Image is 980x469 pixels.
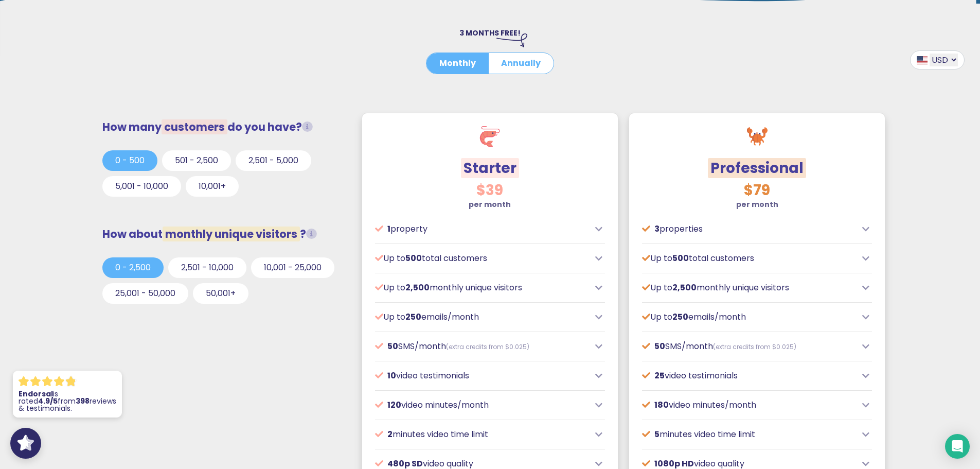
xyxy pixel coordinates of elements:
[19,389,53,399] strong: Endorsal
[405,282,430,293] span: 2,500
[459,28,521,38] span: 3 MONTHS FREE!
[375,370,590,382] p: video testimonials
[102,150,157,171] button: 0 - 500
[102,228,344,240] h3: How about ?
[375,252,590,265] p: Up to total customers
[496,33,527,47] img: arrow-right-down.svg
[162,119,227,134] span: customers
[744,180,770,200] span: $79
[642,340,857,353] p: SMS/month
[387,340,398,352] span: 50
[375,223,590,235] p: property
[251,257,334,278] button: 10,001 - 25,000
[387,428,393,440] span: 2
[405,311,421,323] span: 250
[186,176,239,197] button: 10,001+
[654,370,665,381] span: 25
[747,126,768,147] img: crab.svg
[375,340,590,353] p: SMS/month
[375,428,590,441] p: minutes video time limit
[461,158,519,178] span: Starter
[642,428,857,441] p: minutes video time limit
[479,126,500,147] img: shrimp.svg
[38,396,58,406] strong: 4.9/5
[642,252,857,265] p: Up to total customers
[642,370,857,382] p: video testimonials
[654,399,669,411] span: 180
[672,311,688,323] span: 250
[488,53,554,74] button: Annually
[642,282,857,294] p: Up to monthly unique visitors
[168,257,246,278] button: 2,501 - 10,000
[672,282,697,293] span: 2,500
[102,176,181,197] button: 5,001 - 10,000
[102,120,344,133] h3: How many do you have?
[446,342,529,351] span: (extra credits from $0.025)
[642,311,857,323] p: Up to emails/month
[405,252,422,264] span: 500
[654,223,660,235] span: 3
[387,399,401,411] span: 120
[642,223,857,235] p: properties
[387,223,390,235] span: 1
[306,229,317,239] i: Unique visitors that view our social proof tools (widgets, FOMO popups or Wall of Love) on your w...
[476,180,503,200] span: $39
[375,282,590,294] p: Up to monthly unique visitors
[102,257,164,278] button: 0 - 2,500
[19,390,116,412] p: is rated from reviews & testimonials.
[708,158,806,178] span: Professional
[163,227,300,241] span: monthly unique visitors
[236,150,311,171] button: 2,501 - 5,000
[654,428,660,440] span: 5
[426,53,489,74] button: Monthly
[375,399,590,411] p: video minutes/month
[713,342,796,351] span: (extra credits from $0.025)
[945,434,970,459] div: Open Intercom Messenger
[193,283,248,304] button: 50,001+
[76,396,90,406] strong: 398
[102,283,188,304] button: 25,001 - 50,000
[469,199,511,210] strong: per month
[302,121,313,132] i: Total customers from whom you request testimonials/reviews.
[642,399,857,411] p: video minutes/month
[162,150,231,171] button: 501 - 2,500
[736,199,778,210] strong: per month
[654,340,665,352] span: 50
[672,252,689,264] span: 500
[375,311,590,323] p: Up to emails/month
[387,370,396,381] span: 10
